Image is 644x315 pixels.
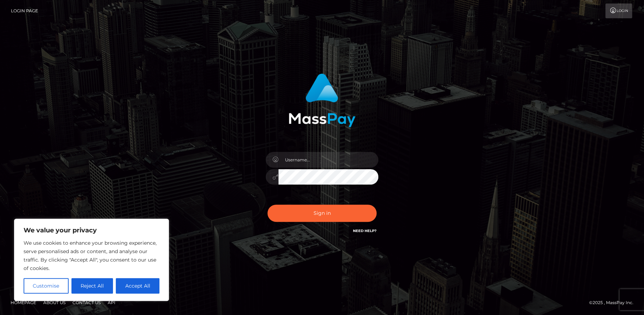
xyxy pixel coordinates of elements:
[267,205,377,222] button: Sign in
[24,239,159,272] p: We use cookies to enhance your browsing experience, serve personalised ads or content, and analys...
[40,297,68,308] a: About Us
[278,152,378,168] input: Username...
[105,297,118,308] a: API
[71,278,113,294] button: Reject All
[116,278,159,294] button: Accept All
[24,226,159,234] p: We value your privacy
[24,278,69,294] button: Customise
[11,4,38,18] a: Login Page
[14,219,169,301] div: We value your privacy
[70,297,103,308] a: Contact Us
[8,297,39,308] a: Homepage
[353,229,377,233] a: Need Help?
[289,73,355,127] img: MassPay Login
[605,4,632,18] a: Login
[589,299,639,307] div: © 2025 , MassPay Inc.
